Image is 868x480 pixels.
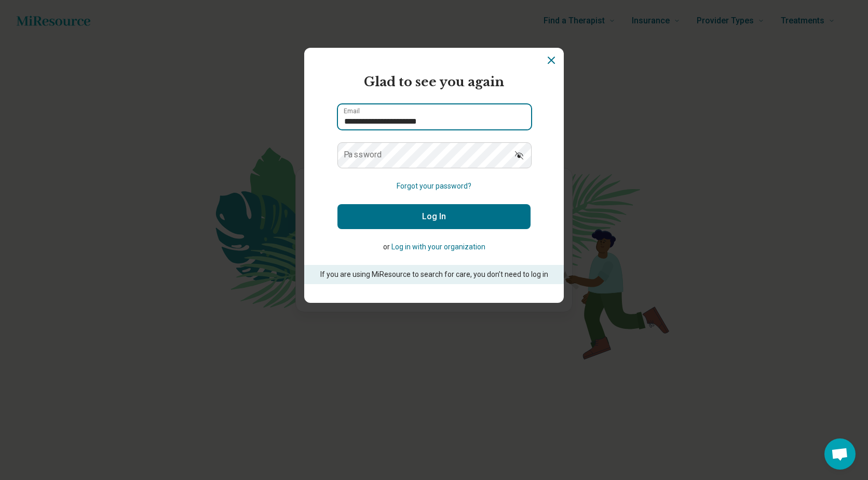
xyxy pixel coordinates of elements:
[319,269,549,280] p: If you are using MiResource to search for care, you don’t need to log in
[344,108,360,114] label: Email
[344,151,382,159] label: Password
[337,73,531,91] h2: Glad to see you again
[545,54,558,66] button: Dismiss
[508,142,531,167] button: Show password
[391,242,485,252] button: Log in with your organization
[397,181,471,192] button: Forgot your password?
[337,242,531,252] p: or
[304,48,564,303] section: Login Dialog
[337,204,531,229] button: Log In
